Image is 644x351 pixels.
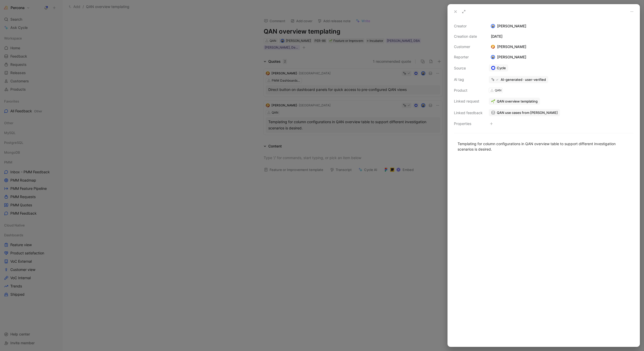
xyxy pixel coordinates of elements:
[491,99,495,103] img: 🌱
[454,44,483,50] div: Customer
[489,98,540,105] button: 🌱QAN overview templating
[454,54,483,60] div: Reporter
[458,141,630,152] div: Templating for column configurations in QAN overview table to support different investigation sce...
[489,64,508,72] a: Cycle
[489,33,633,40] div: [DATE]
[489,109,560,116] a: QAN use cases from [PERSON_NAME]
[491,25,495,28] img: avatar
[491,45,495,49] img: logo
[491,56,495,59] img: avatar
[497,110,558,115] span: QAN use cases from [PERSON_NAME]
[454,33,483,40] div: Creation date
[454,65,483,71] div: Source
[501,77,546,82] div: AI-generated · user-verified
[454,121,483,127] div: Properties
[495,88,501,93] div: QAN
[454,110,483,116] div: Linked feedback
[489,23,633,29] div: [PERSON_NAME]
[454,23,483,29] div: Creator
[454,98,483,104] div: Linked request
[454,76,483,83] div: AI tag
[454,87,483,93] div: Product
[489,54,528,60] div: [PERSON_NAME]
[497,99,538,104] span: QAN overview templating
[489,44,528,50] div: [PERSON_NAME]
